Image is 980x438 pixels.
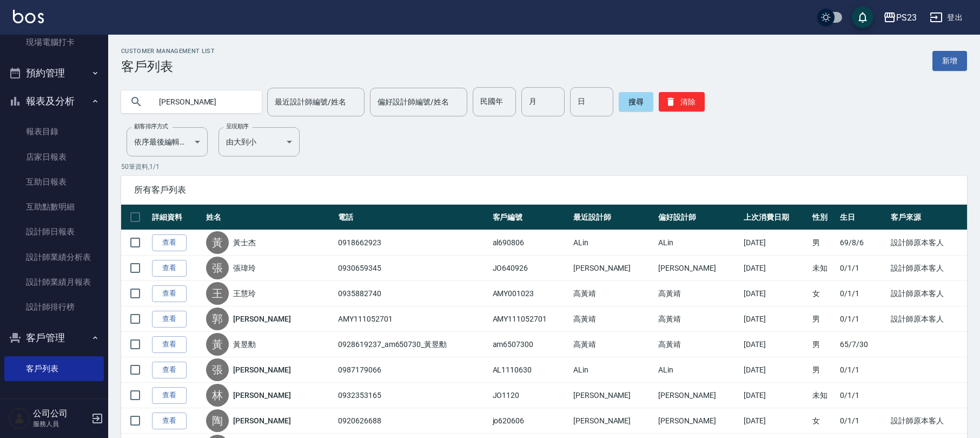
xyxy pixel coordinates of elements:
td: 男 [810,357,837,383]
td: 高黃靖 [655,281,740,306]
td: AMY111052701 [335,306,489,332]
div: 由大到小 [218,127,300,156]
td: 男 [810,332,837,357]
td: 女 [810,408,837,434]
p: 50 筆資料, 1 / 1 [121,162,967,172]
td: JO640926 [490,256,571,281]
div: 王 [206,282,229,305]
img: Logo [13,10,44,23]
th: 客戶編號 [490,205,571,230]
div: 林 [206,384,229,407]
a: [PERSON_NAME] [233,313,290,324]
td: ALin [655,230,740,256]
p: 服務人員 [33,419,88,429]
td: 65/7/30 [837,332,888,357]
button: 預約管理 [4,59,104,87]
td: AMY001023 [490,281,571,306]
a: 設計師業績分析表 [4,245,104,270]
td: 高黃靖 [655,306,740,332]
label: 呈現順序 [226,122,249,130]
div: 張 [206,257,229,279]
td: al690806 [490,230,571,256]
td: 0/1/1 [837,357,888,383]
div: 郭 [206,308,229,330]
td: 高黃靖 [571,306,655,332]
th: 客戶來源 [888,205,967,230]
a: 設計師排行榜 [4,295,104,319]
td: 0932353165 [335,383,489,408]
td: 高黃靖 [655,332,740,357]
td: 設計師原本客人 [888,281,967,306]
td: 69/8/6 [837,230,888,256]
td: 女 [810,281,837,306]
h3: 客戶列表 [121,59,215,74]
td: 0935882740 [335,281,489,306]
td: 0/1/1 [837,306,888,332]
h5: 公司公司 [33,408,88,419]
a: 互助點數明細 [4,194,104,219]
a: 查看 [152,311,187,328]
th: 生日 [837,205,888,230]
td: [PERSON_NAME] [655,408,740,434]
td: 設計師原本客人 [888,230,967,256]
button: 登出 [925,8,967,28]
div: 黃 [206,333,229,356]
td: 高黃靖 [571,281,655,306]
div: 依序最後編輯時間 [127,127,208,156]
th: 最近設計師 [571,205,655,230]
span: 所有客戶列表 [134,185,954,195]
td: 0/1/1 [837,383,888,408]
td: AMY111052701 [490,306,571,332]
button: 報表及分析 [4,87,104,115]
a: 查看 [152,413,187,429]
td: [DATE] [741,230,810,256]
td: [DATE] [741,281,810,306]
div: 張 [206,358,229,381]
th: 電話 [335,205,489,230]
td: [DATE] [741,408,810,434]
button: 搜尋 [619,92,653,112]
td: [PERSON_NAME] [655,256,740,281]
button: 客戶管理 [4,324,104,352]
td: ALin [571,357,655,383]
td: [PERSON_NAME] [571,256,655,281]
a: 查看 [152,387,187,404]
th: 性別 [810,205,837,230]
input: 搜尋關鍵字 [151,87,253,116]
a: 查看 [152,285,187,302]
td: JO1120 [490,383,571,408]
td: 0918662923 [335,230,489,256]
th: 偏好設計師 [655,205,740,230]
img: Person [9,408,30,429]
td: 0930659345 [335,256,489,281]
td: am6507300 [490,332,571,357]
td: ALin [655,357,740,383]
td: [PERSON_NAME] [655,383,740,408]
button: PS23 [879,6,921,29]
td: AL1110630 [490,357,571,383]
a: 新增 [932,51,967,71]
a: 店家日報表 [4,145,104,169]
td: [DATE] [741,357,810,383]
a: 查看 [152,362,187,378]
td: 0/1/1 [837,281,888,306]
td: 高黃靖 [571,332,655,357]
a: 設計師日報表 [4,219,104,244]
a: 查看 [152,260,187,277]
td: 未知 [810,383,837,408]
td: 男 [810,306,837,332]
a: [PERSON_NAME] [233,415,290,426]
a: 王慧玲 [233,288,256,299]
td: 設計師原本客人 [888,256,967,281]
a: 黃昱勳 [233,339,256,350]
td: 設計師原本客人 [888,306,967,332]
a: 張瑋玲 [233,263,256,273]
td: 0920626688 [335,408,489,434]
a: 互助日報表 [4,169,104,194]
td: ALin [571,230,655,256]
td: [DATE] [741,306,810,332]
th: 上次消費日期 [741,205,810,230]
button: save [852,6,873,28]
td: 0/1/1 [837,256,888,281]
a: [PERSON_NAME] [233,390,290,401]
